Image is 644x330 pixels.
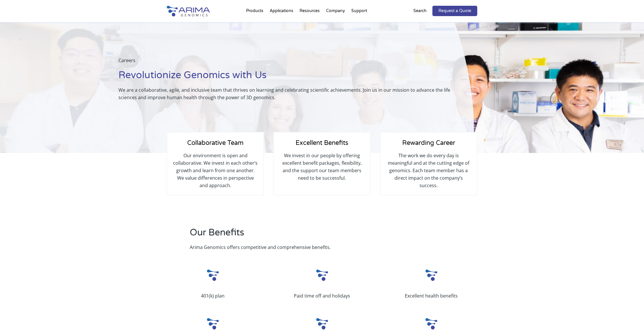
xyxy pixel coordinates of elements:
p: We invest in our people by offering excellent benefit packages, flexibility, and the support our ... [280,152,364,182]
img: Arima_Small_Logo [313,266,331,284]
p: We are a collaborative, agile, and inclusive team that thrives on learning and celebrating scient... [118,86,460,101]
p: The work we do every day is meaningful and at the cutting edge of genomics. Each team member has ... [386,152,471,189]
span: Rewarding Career [402,139,455,147]
h2: Our Benefits [190,226,395,243]
h1: Revolutionize Genomics with Us [118,69,460,86]
p: Search [413,7,427,15]
p: Arima Genomics offers competitive and comprehensive benefits. [190,243,395,251]
img: Arima-Genomics-logo [167,6,210,16]
img: Arima_Small_Logo [423,266,440,284]
span: Collaborative Team [187,139,244,147]
p: Paid time off and holidays [276,292,368,300]
p: Excellent health benefits [385,292,477,300]
img: Arima_Small_Logo [204,266,221,284]
p: Careers [118,57,460,69]
p: Our environment is open and collaborative. We invest in each other’s growth and learn from one an... [173,152,258,189]
a: Request a Quote [432,6,477,16]
span: Excellent Benefits [296,139,348,147]
p: 401(k) plan [167,292,259,300]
